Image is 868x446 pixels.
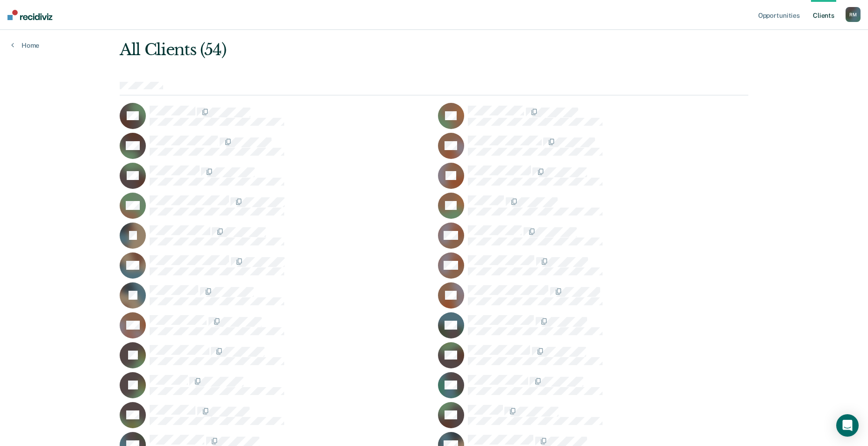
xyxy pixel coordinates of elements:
[11,41,39,50] a: Home
[846,7,861,22] div: R M
[836,414,859,437] div: Open Intercom Messenger
[120,40,623,59] div: All Clients (54)
[846,7,861,22] button: RM
[7,10,52,20] img: Recidiviz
